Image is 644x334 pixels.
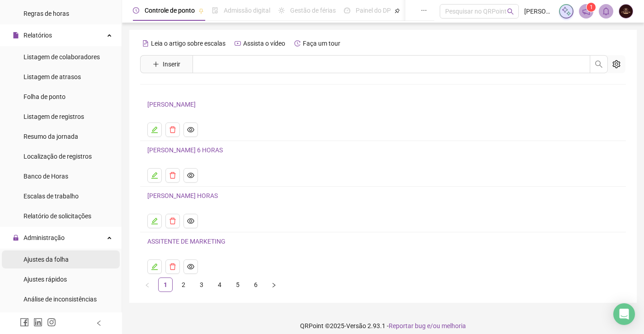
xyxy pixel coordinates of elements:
span: pushpin [395,8,400,14]
div: Open Intercom Messenger [613,303,635,325]
span: dashboard [344,7,350,14]
span: delete [169,263,176,270]
span: Listagem de atrasos [24,73,81,80]
span: Assista o vídeo [243,40,285,47]
sup: 1 [587,3,596,12]
li: Página anterior [140,278,155,292]
span: Versão [346,322,366,329]
span: Listagem de colaboradores [24,53,100,61]
li: 2 [176,278,191,292]
span: Admissão digital [224,7,270,14]
span: delete [169,172,176,179]
span: edit [151,126,158,133]
li: 1 [158,278,173,292]
a: 6 [249,278,263,292]
a: [PERSON_NAME] [147,101,196,108]
span: Ajustes rápidos [24,276,67,283]
span: Folha de ponto [24,93,66,100]
a: ASSITENTE DE MARKETING [147,238,226,245]
img: sparkle-icon.fc2bf0ac1784a2077858766a79e2daf3.svg [561,6,571,16]
span: Banco de Horas [24,173,68,180]
span: Análise de inconsistências [24,296,97,303]
span: left [96,320,102,326]
a: 3 [195,278,208,292]
span: setting [612,60,620,68]
span: file [13,32,19,38]
span: history [294,40,301,47]
span: eye [187,263,194,270]
span: [PERSON_NAME] [524,6,554,16]
span: Reportar bug e/ou melhoria [389,322,466,329]
span: pushpin [198,8,204,14]
span: youtube [235,40,241,47]
span: plus [153,61,159,67]
span: Administração [24,234,65,241]
button: Inserir [146,57,188,71]
img: 2782 [619,5,633,18]
a: 2 [177,278,190,292]
li: 5 [230,278,245,292]
span: delete [169,217,176,225]
li: Próxima página [267,278,281,292]
span: ellipsis [421,7,427,14]
span: Resumo da jornada [24,133,78,140]
span: Localização de registros [24,153,92,160]
span: Ajustes da folha [24,256,69,263]
span: linkedin [33,318,42,327]
span: Escalas de trabalho [24,193,79,200]
span: instagram [47,318,56,327]
span: notification [582,7,590,15]
li: 4 [212,278,227,292]
span: file-done [212,7,218,14]
span: Leia o artigo sobre escalas [151,40,226,47]
span: search [507,8,514,15]
span: eye [187,217,194,225]
span: Relatórios [24,32,52,39]
span: search [595,60,603,68]
a: [PERSON_NAME] 6 HORAS [147,146,223,154]
span: left [145,282,150,288]
span: edit [151,172,158,179]
button: right [267,278,281,292]
a: 1 [159,278,172,292]
span: sun [278,7,285,14]
li: 6 [249,278,263,292]
span: Gestão de férias [290,7,336,14]
span: delete [169,126,176,133]
span: Regras de horas [24,10,69,17]
span: bell [602,7,610,15]
span: right [271,282,277,288]
span: eye [187,172,194,179]
span: Listagem de registros [24,113,84,120]
span: edit [151,217,158,225]
span: Painel do DP [356,7,391,14]
a: 4 [213,278,226,292]
span: Inserir [163,59,180,69]
span: 1 [590,4,593,10]
span: Faça um tour [303,40,340,47]
a: 5 [231,278,244,292]
span: eye [187,126,194,133]
button: left [140,278,155,292]
span: Controle de ponto [145,7,195,14]
span: clock-circle [133,7,139,14]
a: [PERSON_NAME] HORAS [147,192,218,199]
span: lock [13,235,19,241]
span: edit [151,263,158,270]
span: Relatório de solicitações [24,212,91,220]
span: facebook [20,318,29,327]
li: 3 [194,278,209,292]
span: file-text [142,40,149,47]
